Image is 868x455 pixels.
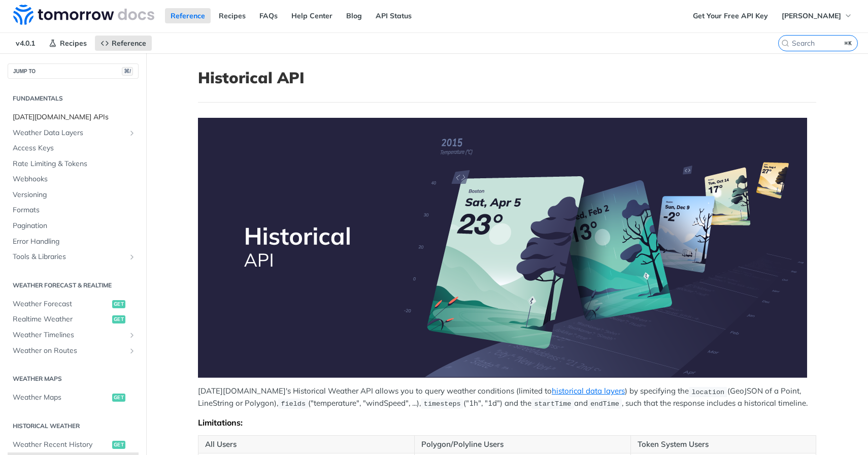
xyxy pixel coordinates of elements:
a: [DATE][DOMAIN_NAME] APIs [8,110,139,125]
button: [PERSON_NAME] [776,8,858,23]
a: Pagination [8,218,139,234]
span: get [112,394,125,402]
img: Tomorrow.io Weather API Docs [13,5,154,25]
th: Token System Users [630,435,816,453]
a: Weather Data LayersShow subpages for Weather Data Layers [8,125,139,141]
a: Webhooks [8,172,139,187]
button: Show subpages for Weather Data Layers [128,129,136,137]
a: Recipes [43,36,92,51]
a: Tools & LibrariesShow subpages for Tools & Libraries [8,249,139,265]
div: Limitations: [198,417,816,428]
a: Weather on RoutesShow subpages for Weather on Routes [8,343,139,359]
th: Polygon/Polyline Users [414,435,630,453]
img: Historical-API.png [198,118,807,378]
button: JUMP TO⌘/ [8,63,139,79]
a: historical data layers [552,386,625,396]
span: get [112,300,125,308]
a: Blog [341,8,368,23]
a: Get Your Free API Key [687,8,774,23]
span: [DATE][DOMAIN_NAME] APIs [13,112,136,122]
h2: Historical Weather [8,421,139,431]
a: Realtime Weatherget [8,312,139,327]
span: Expand image [198,118,816,378]
span: fields [281,400,306,408]
span: Weather Maps [13,393,110,403]
span: ⌘/ [122,67,133,76]
span: Weather Forecast [13,299,110,309]
a: Weather Recent Historyget [8,437,139,452]
span: Webhooks [13,174,136,184]
span: startTime [534,400,571,408]
span: endTime [590,400,619,408]
span: Rate Limiting & Tokens [13,159,136,169]
span: Access Keys [13,143,136,153]
a: API Status [370,8,417,23]
span: Reference [112,39,146,48]
a: Error Handling [8,234,139,249]
span: Weather Timelines [13,330,125,340]
span: Weather Recent History [13,440,110,450]
a: Access Keys [8,141,139,156]
span: [PERSON_NAME] [782,11,841,20]
h1: Historical API [198,69,816,87]
span: Pagination [13,221,136,231]
span: Versioning [13,190,136,200]
span: Weather Data Layers [13,128,125,138]
h2: Weather Forecast & realtime [8,281,139,290]
a: Reference [165,8,211,23]
span: get [112,441,125,449]
a: Help Center [286,8,338,23]
a: Recipes [213,8,251,23]
span: Error Handling [13,237,136,247]
h2: Weather Maps [8,374,139,383]
a: Rate Limiting & Tokens [8,156,139,172]
a: Weather Forecastget [8,297,139,312]
svg: Search [781,39,789,47]
span: Formats [13,205,136,215]
kbd: ⌘K [842,38,855,48]
button: Show subpages for Weather Timelines [128,331,136,339]
button: Show subpages for Tools & Libraries [128,253,136,261]
span: get [112,315,125,323]
button: Show subpages for Weather on Routes [128,347,136,355]
span: Realtime Weather [13,314,110,324]
span: location [691,388,724,396]
span: Tools & Libraries [13,252,125,262]
a: FAQs [254,8,283,23]
a: Weather TimelinesShow subpages for Weather Timelines [8,328,139,343]
p: [DATE][DOMAIN_NAME]'s Historical Weather API allows you to query weather conditions (limited to )... [198,385,816,409]
h2: Fundamentals [8,94,139,103]
th: All Users [198,435,415,453]
span: timesteps [424,400,461,408]
span: Weather on Routes [13,346,125,356]
a: Reference [95,36,152,51]
span: Recipes [60,39,87,48]
a: Formats [8,203,139,218]
a: Weather Mapsget [8,390,139,405]
a: Versioning [8,187,139,203]
span: v4.0.1 [10,36,41,51]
